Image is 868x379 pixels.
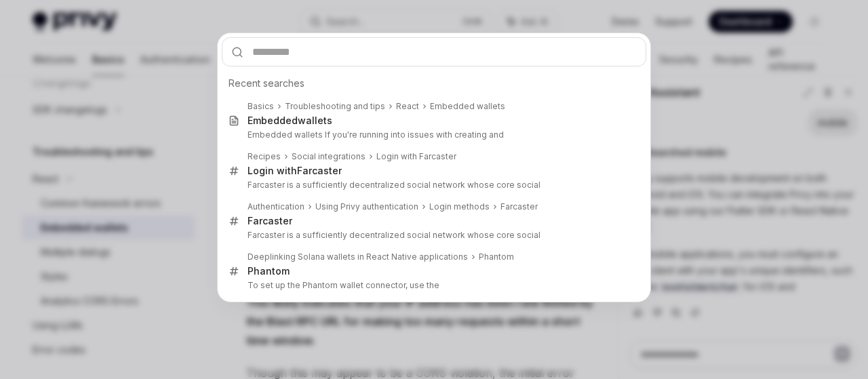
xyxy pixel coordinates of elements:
[248,252,468,262] div: Deeplinking Solana wallets in React Native applications
[429,201,490,212] div: Login methods
[285,101,385,112] div: Troubleshooting and tips
[248,215,292,226] b: Farcaster
[297,165,342,176] b: Farcaster
[229,77,304,90] span: Recent searches
[376,151,456,162] div: Login with Farcaster
[500,201,538,212] div: Farcaster
[248,265,290,277] b: Phantom
[248,201,304,212] div: Authentication
[248,115,298,126] b: Embedded
[248,129,618,140] p: Embedded wallets If you're running into issues with creating and
[248,151,281,162] div: Recipes
[479,252,514,262] b: Phantom
[248,115,332,127] div: wallets
[248,180,618,191] p: Farcaster is a sufficiently decentralized social network whose core social
[315,201,418,212] div: Using Privy authentication
[248,280,618,291] p: To set up the Phantom wallet connector, use the
[248,101,274,112] div: Basics
[248,230,618,241] p: Farcaster is a sufficiently decentralized social network whose core social
[292,151,366,162] div: Social integrations
[248,165,342,177] div: Login with
[396,101,419,112] div: React
[430,101,505,112] div: Embedded wallets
